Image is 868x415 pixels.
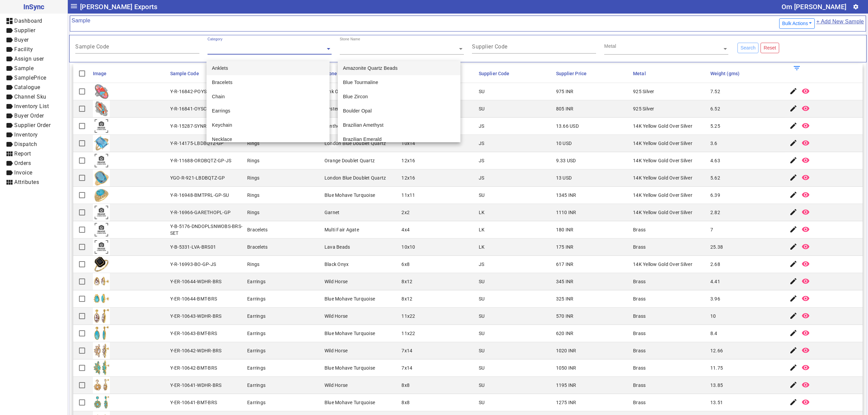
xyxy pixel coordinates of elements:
div: Brass [633,244,646,250]
div: Y-R-15287-SYNRBY-GP [170,123,221,129]
div: Blue Mohave Turquoise [324,399,375,406]
div: 14K Yellow Gold Over Silver [633,192,692,199]
div: 8x12 [401,278,412,285]
mat-icon: edit [789,156,797,164]
span: Invoice [14,169,33,176]
span: Buyer Order [14,112,44,119]
span: Supplier Price [556,71,587,76]
mat-icon: remove_red_eye [802,243,810,251]
div: SU [479,330,485,337]
div: 175 INR [556,244,574,250]
div: SU [479,105,485,112]
mat-icon: edit [789,329,797,337]
div: 13 USD [556,174,572,181]
div: 5.62 [710,174,720,181]
div: SU [479,347,485,354]
div: 10 [710,313,716,319]
span: Bracelets [212,80,233,85]
div: 1275 INR [556,399,576,406]
div: JS [479,140,485,147]
mat-icon: edit [789,139,797,147]
div: Brass [633,278,646,285]
img: 6ef10140-8166-4de9-b1f9-ca202a92d8bd [93,83,110,100]
div: 11x22 [401,313,415,319]
div: Y-R-16948-BMTPRL-GP-SU [170,192,229,199]
mat-icon: remove_red_eye [802,346,810,354]
div: Blue Mohave Turquoise [324,330,375,337]
div: 805 INR [556,105,574,112]
mat-icon: remove_red_eye [802,225,810,233]
img: dbc417dc-8d39-4e43-a049-47ddb1a99ae2 [93,135,110,152]
mat-icon: remove_red_eye [802,87,810,95]
mat-icon: edit [789,87,797,95]
span: Dashboard [14,18,42,24]
mat-icon: label [5,159,14,167]
mat-icon: edit [789,173,797,182]
div: 1345 INR [556,192,576,199]
div: Y-ER-10642-WDHR-BRS [170,347,222,354]
div: 14K Yellow Gold Over Silver [633,123,692,129]
div: 13.66 USD [556,123,579,129]
div: Wild Horse [324,382,348,389]
mat-icon: label [5,131,14,139]
span: Orders [14,160,31,166]
div: Earrings [247,330,265,337]
div: 6.52 [710,105,720,112]
div: 617 INR [556,261,574,268]
div: Y-B-5331-LVA-BRS01 [170,244,216,250]
div: 2x2 [401,209,410,216]
div: Rings [247,261,259,268]
div: 1110 INR [556,209,576,216]
div: 14K Yellow Gold Over Silver [633,174,692,181]
div: Rings [247,157,259,164]
div: Brass [633,382,646,389]
img: 8b889667-9dde-4986-916d-74833ede7738 [93,256,110,273]
div: Brass [633,399,646,406]
div: Y-ER-10643-BMT-BRS [170,330,217,337]
mat-icon: remove_red_eye [802,156,810,164]
mat-icon: view_module [5,178,14,186]
mat-icon: edit [789,122,797,130]
div: SU [479,382,485,389]
div: 12x16 [401,157,415,164]
mat-icon: remove_red_eye [802,329,810,337]
div: JS [479,157,485,164]
span: [PERSON_NAME] Exports [80,1,157,12]
span: Boulder Opal [343,108,372,113]
span: Supplier Code [479,71,509,76]
div: SU [479,365,485,371]
span: InSync [5,1,62,12]
img: 705eca97-4079-4f28-9cc7-8b6550a4e3e3 [93,325,110,342]
span: Keychain [212,122,232,128]
mat-icon: remove_red_eye [802,139,810,147]
div: LK [479,209,485,216]
mat-icon: label [5,83,14,91]
div: Earrings [247,313,265,319]
mat-icon: edit [789,346,797,354]
div: Y-R-16842-POYSCT-SU [170,88,219,95]
mat-icon: label [5,169,14,177]
mat-label: Sample Code [75,43,109,50]
div: 570 INR [556,313,574,319]
div: Earrings [247,382,265,389]
mat-icon: filter_list [793,64,801,72]
div: 7x14 [401,347,412,354]
div: Y-ER-10642-BMT-BRS [170,365,217,371]
mat-icon: label [5,93,14,101]
mat-icon: edit [789,381,797,389]
div: Y-R-16841-OYSCT-SU [170,105,216,112]
div: LK [479,244,485,250]
img: comingsoon.png [93,204,110,221]
div: 10x10 [401,244,415,250]
div: 3.6 [710,140,717,147]
span: Inventory List [14,103,49,109]
div: JS [479,174,485,181]
div: Rings [247,192,259,199]
div: 14K Yellow Gold Over Silver [633,140,692,147]
img: comingsoon.png [93,221,110,238]
div: 2.68 [710,261,720,268]
div: Earrings [247,347,265,354]
div: 925 Silver [633,88,654,95]
span: Anklets [212,65,228,71]
mat-icon: remove_red_eye [802,294,810,303]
